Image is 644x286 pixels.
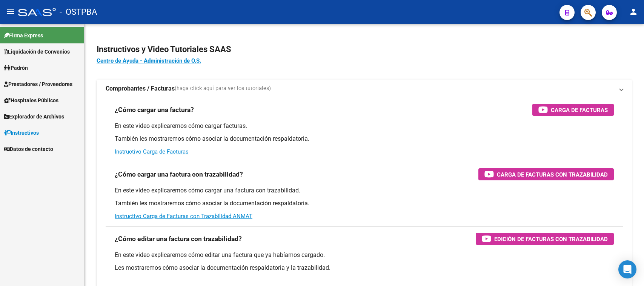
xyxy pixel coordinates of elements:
span: Carga de Facturas con Trazabilidad [497,170,608,179]
span: Explorador de Archivos [4,112,64,121]
span: Carga de Facturas [551,105,608,115]
span: Datos de contacto [4,145,53,153]
h2: Instructivos y Video Tutoriales SAAS [97,42,632,57]
strong: Comprobantes / Facturas [106,85,175,93]
a: Centro de Ayuda - Administración de O.S. [97,57,201,64]
mat-expansion-panel-header: Comprobantes / Facturas(haga click aquí para ver los tutoriales) [97,80,632,98]
button: Carga de Facturas con Trazabilidad [478,168,614,180]
span: - OSTPBA [60,4,97,20]
mat-icon: menu [6,7,15,16]
p: En este video explicaremos cómo cargar una factura con trazabilidad. [115,186,614,195]
h3: ¿Cómo cargar una factura con trazabilidad? [115,169,243,180]
span: Padrón [4,64,28,72]
span: Instructivos [4,129,39,137]
p: También les mostraremos cómo asociar la documentación respaldatoria. [115,135,614,143]
a: Instructivo Carga de Facturas [115,148,189,155]
p: En este video explicaremos cómo editar una factura que ya habíamos cargado. [115,251,614,259]
button: Edición de Facturas con Trazabilidad [476,233,614,245]
button: Carga de Facturas [532,104,614,116]
mat-icon: person [629,7,638,16]
div: Open Intercom Messenger [618,260,636,278]
span: Hospitales Públicos [4,96,58,105]
a: Instructivo Carga de Facturas con Trazabilidad ANMAT [115,213,252,220]
p: En este video explicaremos cómo cargar facturas. [115,122,614,130]
span: Liquidación de Convenios [4,48,70,56]
span: Edición de Facturas con Trazabilidad [494,234,608,244]
span: Prestadores / Proveedores [4,80,72,88]
p: Les mostraremos cómo asociar la documentación respaldatoria y la trazabilidad. [115,264,614,272]
h3: ¿Cómo cargar una factura? [115,105,194,115]
span: (haga click aquí para ver los tutoriales) [175,85,271,93]
p: También les mostraremos cómo asociar la documentación respaldatoria. [115,199,614,208]
span: Firma Express [4,31,43,40]
h3: ¿Cómo editar una factura con trazabilidad? [115,234,242,244]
